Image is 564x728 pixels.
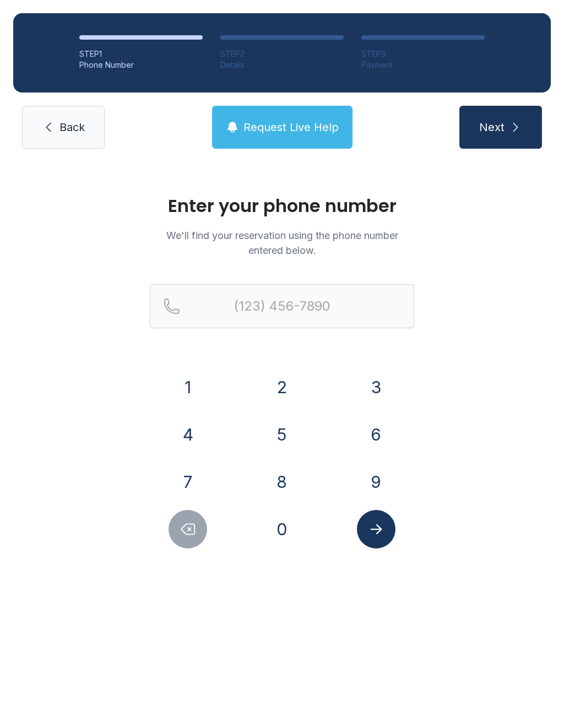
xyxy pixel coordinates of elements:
[263,415,301,454] button: 5
[59,119,85,135] span: Back
[169,510,207,548] button: Delete number
[220,59,344,70] div: Details
[79,48,203,59] div: STEP 1
[361,59,485,70] div: Payment
[220,48,344,59] div: STEP 2
[357,368,395,406] button: 3
[263,510,301,548] button: 0
[169,463,207,501] button: 7
[357,415,395,454] button: 6
[150,228,414,258] p: We'll find your reservation using the phone number entered below.
[479,119,505,135] span: Next
[243,119,339,135] span: Request Live Help
[150,197,414,215] h1: Enter your phone number
[357,510,395,548] button: Submit lookup form
[169,368,207,406] button: 1
[357,463,395,501] button: 9
[79,59,203,70] div: Phone Number
[263,368,301,406] button: 2
[361,48,485,59] div: STEP 3
[263,463,301,501] button: 8
[169,415,207,454] button: 4
[150,284,414,328] input: Reservation phone number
